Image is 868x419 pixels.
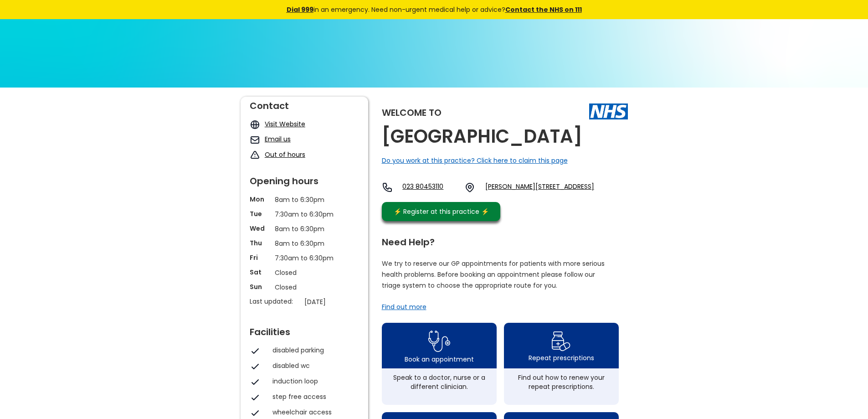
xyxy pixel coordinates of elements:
[508,373,614,391] div: Find out how to renew your repeat prescriptions.
[272,346,354,355] div: disabled parking
[250,209,270,218] p: Tue
[402,182,457,193] a: 023 80453110
[275,195,334,205] p: 8am to 6:30pm
[529,353,594,362] div: Repeat prescriptions
[428,328,450,355] img: book appointment icon
[287,5,313,14] a: Dial 999
[272,408,354,417] div: wheelchair access
[250,297,300,306] p: Last updated:
[272,392,354,401] div: step free access
[250,282,270,291] p: Sun
[389,207,494,217] div: ⚡️ Register at this practice ⚡️
[304,297,364,307] p: [DATE]
[551,329,571,353] img: repeat prescription icon
[250,195,270,204] p: Mon
[272,361,354,370] div: disabled wc
[382,156,568,165] a: Do you work at this practice? Click here to claim this page
[382,302,426,311] a: Find out more
[386,373,492,391] div: Speak to a doctor, nurse or a different clinician.
[505,5,582,14] a: Contact the NHS on 111
[272,377,354,386] div: induction loop
[464,182,475,193] img: practice location icon
[250,134,260,145] img: mail icon
[485,182,594,193] a: [PERSON_NAME][STREET_ADDRESS]
[382,233,619,247] div: Need Help?
[275,238,334,248] p: 8am to 6:30pm
[250,238,270,248] p: Thu
[250,268,270,277] p: Sat
[265,134,291,144] a: Email us
[250,224,270,233] p: Wed
[275,224,334,234] p: 8am to 6:30pm
[250,253,270,262] p: Fri
[275,268,334,278] p: Closed
[275,253,334,263] p: 7:30am to 6:30pm
[382,126,582,147] h2: [GEOGRAPHIC_DATA]
[382,182,393,193] img: telephone icon
[250,323,359,336] div: Facilities
[504,323,619,405] a: repeat prescription iconRepeat prescriptionsFind out how to renew your repeat prescriptions.
[275,282,334,292] p: Closed
[589,103,628,119] img: The NHS logo
[382,258,605,291] p: We try to reserve our GP appointments for patients with more serious health problems. Before book...
[275,209,334,219] p: 7:30am to 6:30pm
[250,119,260,130] img: globe icon
[250,150,260,160] img: exclamation icon
[265,150,305,159] a: Out of hours
[265,119,305,129] a: Visit Website
[382,323,497,405] a: book appointment icon Book an appointmentSpeak to a doctor, nurse or a different clinician.
[225,5,644,15] div: in an emergency. Need non-urgent medical help or advice?
[250,172,359,186] div: Opening hours
[382,202,500,221] a: ⚡️ Register at this practice ⚡️
[250,97,359,110] div: Contact
[405,355,474,364] div: Book an appointment
[382,108,442,117] div: Welcome to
